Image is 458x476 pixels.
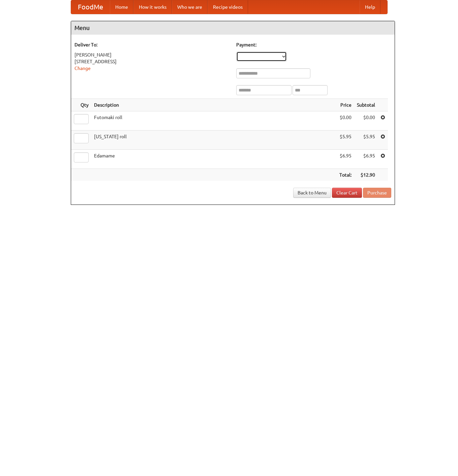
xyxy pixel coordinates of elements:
td: $6.95 [337,150,354,169]
a: Recipe videos [208,0,248,14]
a: Change [74,66,91,71]
td: $6.95 [354,150,378,169]
a: FoodMe [71,0,110,14]
td: Edamame [91,150,337,169]
th: Description [91,99,337,111]
th: Qty [71,99,91,111]
a: Home [110,0,133,14]
a: How it works [133,0,172,14]
h5: Payment: [236,41,391,48]
button: Purchase [363,188,391,198]
a: Help [360,0,380,14]
a: Clear Cart [332,188,362,198]
a: Who we are [172,0,208,14]
td: Futomaki roll [91,111,337,131]
td: $5.95 [337,131,354,150]
th: Subtotal [354,99,378,111]
h5: Deliver To: [74,41,230,48]
th: Price [337,99,354,111]
a: Back to Menu [293,188,331,198]
h4: Menu [71,21,395,35]
td: $0.00 [354,111,378,131]
div: [STREET_ADDRESS] [74,58,230,65]
div: [PERSON_NAME] [74,51,230,58]
td: $5.95 [354,131,378,150]
th: Total: [337,169,354,181]
td: $0.00 [337,111,354,131]
td: [US_STATE] roll [91,131,337,150]
th: $12.90 [354,169,378,181]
